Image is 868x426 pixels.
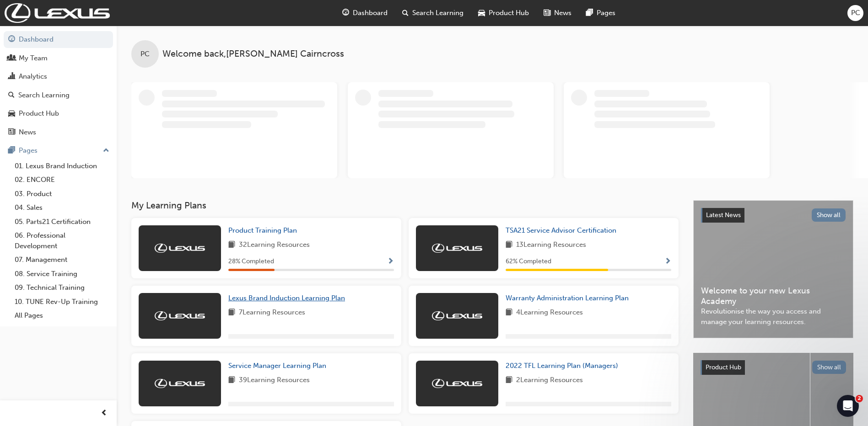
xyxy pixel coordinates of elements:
a: News [4,124,113,141]
span: 28 % Completed [228,256,274,267]
iframe: Intercom live chat [837,395,859,417]
a: 04. Sales [11,201,113,215]
div: Analytics [19,71,47,82]
div: My Team [19,53,48,64]
a: 01. Lexus Brand Induction [11,159,113,173]
button: DashboardMy TeamAnalyticsSearch LearningProduct HubNews [4,29,113,142]
a: Lexus Brand Induction Learning Plan [228,293,349,304]
a: Warranty Administration Learning Plan [506,293,632,304]
a: 03. Product [11,187,113,201]
span: search-icon [8,91,15,100]
button: Show all [812,208,846,222]
span: chart-icon [8,73,15,81]
span: book-icon [506,307,512,319]
span: Welcome to your new Lexus Academy [701,286,846,306]
span: pages-icon [8,147,15,155]
a: 02. ENCORE [11,173,113,187]
a: TSA21 Service Advisor Certification [506,225,620,236]
span: book-icon [506,375,512,386]
a: 05. Parts21 Certification [11,215,113,229]
span: Show Progress [664,258,671,266]
a: car-iconProduct Hub [471,4,536,22]
a: Service Manager Learning Plan [228,361,330,371]
img: Trak [432,244,482,253]
span: Warranty Administration Learning Plan [506,294,629,302]
img: Trak [5,3,110,23]
a: Analytics [4,68,113,85]
span: Pages [597,8,615,18]
span: 32 Learning Resources [239,240,310,251]
div: Search Learning [18,90,70,101]
a: 2022 TFL Learning Plan (Managers) [506,361,622,371]
span: Product Training Plan [228,226,297,234]
span: PC [851,8,860,18]
button: Show Progress [664,256,671,267]
span: Product Hub [706,363,741,371]
button: PC [847,5,863,21]
a: Search Learning [4,87,113,104]
span: PC [140,49,150,59]
span: 7 Learning Resources [239,307,305,319]
button: Show all [812,361,846,374]
a: Latest NewsShow allWelcome to your new Lexus AcademyRevolutionise the way you access and manage y... [693,200,853,338]
div: Pages [19,145,38,156]
span: book-icon [228,375,235,386]
button: Pages [4,142,113,159]
a: Latest NewsShow all [701,208,846,223]
img: Trak [432,311,482,320]
span: TSA21 Service Advisor Certification [506,226,616,234]
span: Dashboard [353,8,388,18]
span: car-icon [478,7,485,19]
span: guage-icon [342,7,349,19]
a: 08. Service Training [11,267,113,281]
span: Lexus Brand Induction Learning Plan [228,294,345,302]
span: book-icon [506,240,512,251]
a: 07. Management [11,253,113,267]
button: Show Progress [387,256,394,267]
div: News [19,127,36,138]
span: Show Progress [387,258,394,266]
span: News [554,8,571,18]
span: 62 % Completed [506,256,551,267]
span: Latest News [706,211,741,219]
span: book-icon [228,240,235,251]
a: pages-iconPages [579,4,623,22]
a: 10. TUNE Rev-Up Training [11,295,113,309]
a: Product Training Plan [228,225,301,236]
a: guage-iconDashboard [335,4,395,22]
a: Product HubShow all [701,360,846,375]
img: Trak [155,379,205,388]
span: 2022 TFL Learning Plan (Managers) [506,362,618,370]
span: search-icon [402,7,409,19]
span: book-icon [228,307,235,319]
span: guage-icon [8,36,15,44]
a: Product Hub [4,105,113,122]
a: 06. Professional Development [11,229,113,253]
a: My Team [4,50,113,67]
span: 13 Learning Resources [516,240,586,251]
span: prev-icon [101,408,108,419]
span: Product Hub [489,8,529,18]
a: 09. Technical Training [11,281,113,295]
a: search-iconSearch Learning [395,4,471,22]
span: 2 [856,395,863,402]
span: Service Manager Learning Plan [228,362,326,370]
span: car-icon [8,110,15,118]
span: Search Learning [412,8,464,18]
span: people-icon [8,54,15,63]
span: news-icon [544,7,550,19]
span: Revolutionise the way you access and manage your learning resources. [701,306,846,327]
img: Trak [432,379,482,388]
span: news-icon [8,128,15,137]
div: Product Hub [19,108,59,119]
span: 39 Learning Resources [239,375,310,386]
a: Dashboard [4,31,113,48]
h3: My Learning Plans [131,200,679,211]
span: Welcome back , [PERSON_NAME] Cairncross [162,49,344,59]
span: 2 Learning Resources [516,375,583,386]
span: up-icon [103,145,109,157]
img: Trak [155,311,205,320]
span: 4 Learning Resources [516,307,583,319]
